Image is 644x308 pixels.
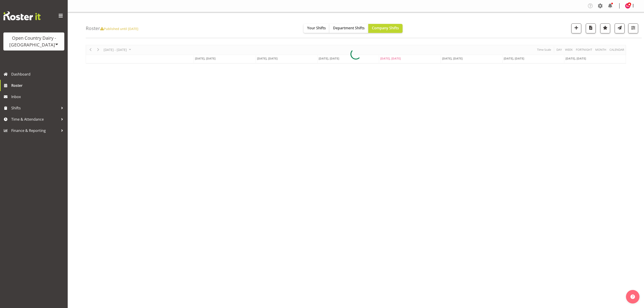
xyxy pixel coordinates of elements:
[600,23,610,33] button: Highlight an important date within the roster.
[8,35,60,48] div: Open Country Dairy - [GEOGRAPHIC_DATA]
[100,26,138,31] span: Published until [DATE]
[625,3,630,9] img: stacey-allen7479.jpg
[3,11,41,20] img: Rosterit website logo
[571,23,581,33] button: Add a new shift
[329,24,368,33] button: Department Shifts
[372,25,399,30] span: Company Shifts
[333,25,365,30] span: Department Shifts
[11,71,65,78] span: Dashboard
[11,127,59,134] span: Finance & Reporting
[628,23,638,33] button: Filter Shifts
[86,26,138,31] h4: Roster
[630,294,635,299] img: help-xxl-2.png
[615,23,625,33] button: Send a list of all shifts for the selected filtered period to all rostered employees.
[303,24,329,33] button: Your Shifts
[11,105,59,111] span: Shifts
[368,24,403,33] button: Company Shifts
[307,25,326,30] span: Your Shifts
[11,82,65,89] span: Roster
[586,23,596,33] button: Download a PDF of the roster according to the set date range.
[11,93,65,100] span: Inbox
[11,116,59,123] span: Time & Attendance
